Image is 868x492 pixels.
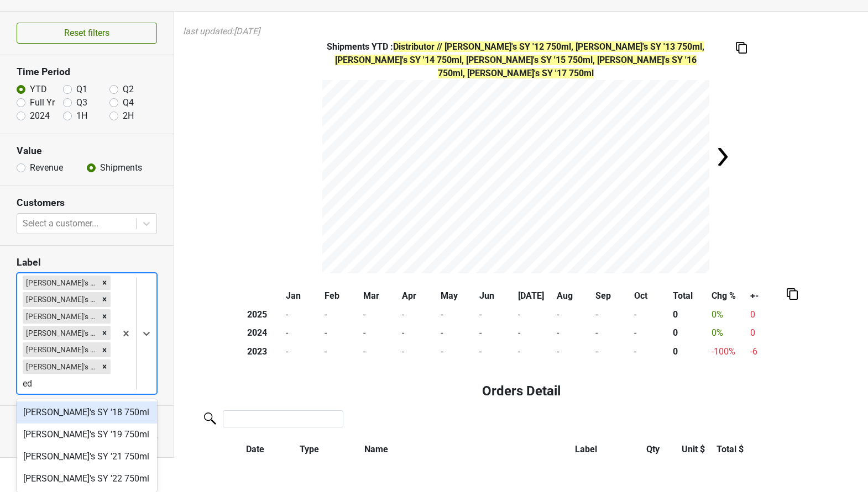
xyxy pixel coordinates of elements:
div: [PERSON_NAME]'s SY '15 750ml [23,326,98,340]
th: Apr [400,287,438,305]
th: Date: activate to sort column ascending [244,441,297,459]
em: last updated: [DATE] [183,26,260,36]
th: Qty: activate to sort column ascending [644,441,679,459]
td: - [516,305,555,324]
th: [DATE] [516,287,555,305]
th: Type: activate to sort column ascending [297,441,362,459]
td: - [438,305,477,324]
td: - [438,342,477,361]
th: Chg % [709,287,748,305]
td: - [322,342,361,361]
td: - [477,305,516,324]
div: [PERSON_NAME]'s SY '22 750ml [17,468,157,490]
div: Remove Eddie's SY '14 750ml [98,309,111,324]
img: Arrow right [712,146,734,168]
td: 0 % [709,305,748,324]
label: 2H [123,109,134,123]
th: 2023 [245,342,284,361]
td: - [516,342,555,361]
td: -100 % [709,342,748,361]
div: Remove Eddie's SY '16 750ml [98,342,111,357]
td: - [322,324,361,343]
th: 0 [671,324,709,343]
div: [PERSON_NAME]'s SY '14 750ml [23,309,98,324]
button: Reset filters [17,23,157,44]
td: - [632,305,671,324]
td: - [400,305,438,324]
th: Sep [593,287,632,305]
td: - [400,342,438,361]
label: YTD [30,83,47,96]
label: 2024 [30,109,50,123]
td: - [400,324,438,343]
label: Full Yr [30,96,55,109]
td: - [593,305,632,324]
th: +- [748,287,787,305]
div: [PERSON_NAME]'s SY '19 750ml [17,424,157,446]
div: [PERSON_NAME]'s SY '18 750ml [17,401,157,424]
td: - [516,324,555,343]
td: - [555,305,593,324]
div: Remove Eddie's SY '17 750ml [98,359,111,374]
th: Jan [284,287,322,305]
td: - [438,324,477,343]
td: - [284,342,322,361]
div: [PERSON_NAME]'s SY '13 750ml [23,292,98,306]
h3: Time Period [17,66,157,78]
td: - [477,342,516,361]
th: Label: activate to sort column ascending [573,441,644,459]
label: Q1 [76,83,87,96]
td: - [361,305,400,324]
td: - [477,324,516,343]
td: 0 [748,305,787,324]
td: - [284,305,322,324]
span: Distributor // [PERSON_NAME]'s SY '12 750ml, [PERSON_NAME]'s SY '13 750ml, [PERSON_NAME]'s SY '14... [335,41,705,78]
th: Oct [632,287,671,305]
th: Total [671,287,709,305]
th: Name: activate to sort column ascending [362,441,572,459]
h3: Label [17,257,157,268]
td: - [632,324,671,343]
td: - [593,324,632,343]
h3: Value [17,145,157,157]
h3: Customers [17,197,157,209]
td: - [361,324,400,343]
td: 0 % [709,324,748,343]
th: Jun [477,287,516,305]
img: Copy to clipboard [736,42,747,54]
div: Remove Eddie's SY '13 750ml [98,292,111,306]
th: Unit $: activate to sort column ascending [679,441,714,459]
div: [PERSON_NAME]'s SY '17 750ml [23,359,98,374]
th: May [438,287,477,305]
div: [PERSON_NAME]'s SY '16 750ml [23,342,98,357]
div: [PERSON_NAME]'s SY '12 750ml [23,276,98,290]
td: -6 [748,342,787,361]
th: Aug [555,287,593,305]
td: - [361,342,400,361]
label: Q4 [123,96,134,109]
td: - [322,305,361,324]
div: Remove Eddie's SY '15 750ml [98,326,111,340]
th: 2024 [245,324,284,343]
label: Shipments [100,161,142,174]
th: 0 [671,342,709,361]
h4: Orders Detail [183,383,859,399]
label: Q2 [123,83,134,96]
th: Mar [361,287,400,305]
td: - [555,324,593,343]
img: Copy to clipboard [787,288,798,300]
td: - [284,324,322,343]
div: Remove Eddie's SY '12 750ml [98,276,111,290]
label: 1H [76,109,87,123]
td: - [593,342,632,361]
th: Total $: activate to sort column ascending [714,441,765,459]
div: [PERSON_NAME]'s SY '21 750ml [17,446,157,468]
th: 2025 [245,305,284,324]
td: 0 [748,324,787,343]
td: - [632,342,671,361]
label: Revenue [30,161,63,174]
label: Q3 [76,96,87,109]
td: - [555,342,593,361]
th: Feb [322,287,361,305]
th: 0 [671,305,709,324]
